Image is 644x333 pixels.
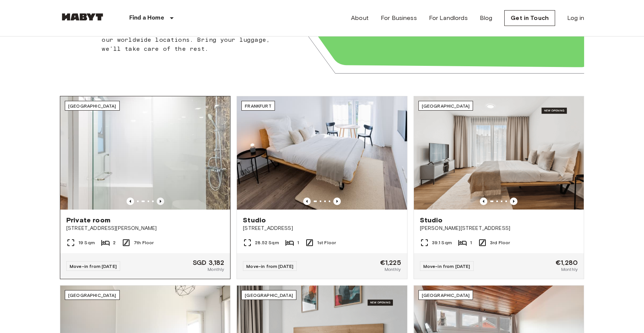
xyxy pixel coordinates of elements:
[423,263,470,269] span: Move-in from [DATE]
[79,96,249,210] img: Marketing picture of unit SG-01-003-012-01
[480,14,493,23] a: Blog
[432,239,452,246] span: 39.1 Sqm
[385,266,401,273] span: Monthly
[246,263,293,269] span: Move-in from [DATE]
[351,14,369,23] a: About
[561,266,578,273] span: Monthly
[68,292,116,298] span: [GEOGRAPHIC_DATA]
[422,103,470,109] span: [GEOGRAPHIC_DATA]
[255,239,279,246] span: 28.52 Sqm
[420,216,443,225] span: Studio
[70,263,117,269] span: Move-in from [DATE]
[555,259,578,266] span: €1,280
[237,96,407,279] a: Marketing picture of unit DE-04-001-012-01HPrevious imagePrevious imageFrankfurtStudio[STREET_ADD...
[193,259,224,266] span: SGD 3,182
[66,225,224,232] span: [STREET_ADDRESS][PERSON_NAME]
[245,292,293,298] span: [GEOGRAPHIC_DATA]
[134,239,154,246] span: 7th Floor
[504,10,555,26] a: Get in Touch
[414,96,584,279] a: Marketing picture of unit DE-01-492-301-001Previous imagePrevious image[GEOGRAPHIC_DATA]Studio[PE...
[470,239,472,246] span: 1
[297,239,299,246] span: 1
[490,239,510,246] span: 3rd Floor
[78,239,95,246] span: 19 Sqm
[113,239,116,246] span: 2
[127,198,134,205] button: Previous image
[567,14,584,23] a: Log in
[66,216,110,225] span: Private room
[157,198,164,205] button: Previous image
[245,103,271,109] span: Frankfurt
[60,96,230,279] a: Marketing picture of unit SG-01-003-012-01Marketing picture of unit SG-01-003-012-01Previous imag...
[381,14,417,23] a: For Business
[510,198,517,205] button: Previous image
[303,198,311,205] button: Previous image
[480,198,487,205] button: Previous image
[429,14,468,23] a: For Landlords
[333,198,341,205] button: Previous image
[414,96,584,210] img: Marketing picture of unit DE-01-492-301-001
[380,259,401,266] span: €1,225
[237,96,407,210] img: Marketing picture of unit DE-04-001-012-01H
[208,266,224,273] span: Monthly
[68,103,116,109] span: [GEOGRAPHIC_DATA]
[129,14,164,23] p: Find a Home
[102,26,275,53] p: Choose between shared or private living in our worldwide locations. Bring your luggage, we'll tak...
[420,225,578,232] span: [PERSON_NAME][STREET_ADDRESS]
[243,216,266,225] span: Studio
[243,225,401,232] span: [STREET_ADDRESS]
[60,13,105,21] img: Habyt
[317,239,336,246] span: 1st Floor
[422,292,470,298] span: [GEOGRAPHIC_DATA]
